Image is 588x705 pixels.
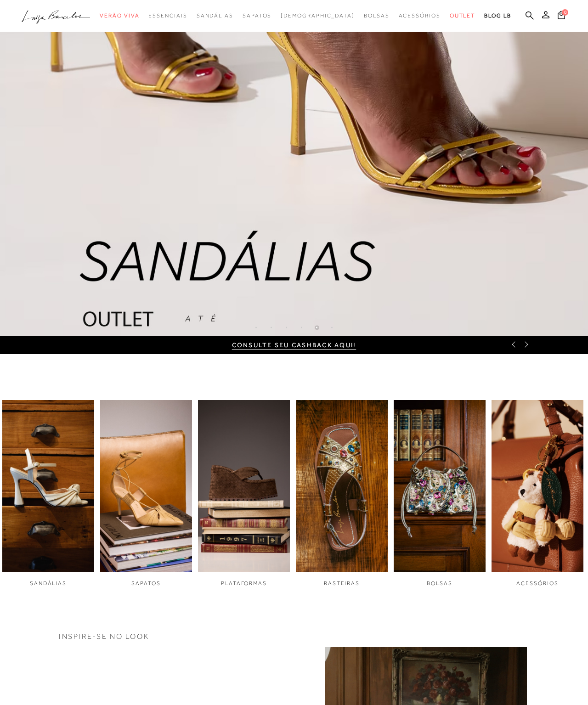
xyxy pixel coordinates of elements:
a: noSubCategoriesText [364,7,390,24]
span: Bolsas [364,12,390,19]
a: noSubCategoriesText [197,7,233,24]
h3: INSPIRE-SE NO LOOK [59,633,529,640]
img: imagem do link [492,400,583,572]
span: RASTEIRAS [324,580,360,587]
img: imagem do link [296,400,388,572]
a: imagem do link SANDÁLIAS [2,400,94,587]
a: noSubCategoriesText [450,7,475,24]
div: 1 / 6 [2,400,94,587]
img: imagem do link [198,400,290,572]
div: 6 / 6 [492,400,583,587]
span: PLATAFORMAS [221,580,267,587]
span: [DEMOGRAPHIC_DATA] [281,12,355,19]
a: imagem do link BOLSAS [394,400,486,587]
span: SANDÁLIAS [30,580,67,587]
a: imagem do link SAPATOS [100,400,192,587]
button: 0 [555,10,568,23]
a: BLOG LB [484,7,511,24]
img: imagem do link [394,400,486,572]
a: imagem do link ACESSÓRIOS [492,400,583,587]
span: Sandálias [197,12,233,19]
img: imagem do link [100,400,192,572]
span: BOLSAS [427,580,452,587]
span: Acessórios [399,12,441,19]
span: ACESSÓRIOS [516,580,558,587]
a: noSubCategoriesText [399,7,441,24]
div: 2 / 6 [100,400,192,587]
div: 3 / 6 [198,400,290,587]
span: SAPATOS [131,580,160,587]
a: imagem do link PLATAFORMAS [198,400,290,587]
span: Sapatos [243,12,271,19]
img: imagem do link [2,400,94,572]
a: noSubCategoriesText [148,7,187,24]
span: Outlet [450,12,475,19]
span: BLOG LB [484,12,511,19]
a: imagem do link RASTEIRAS [296,400,388,587]
div: 4 / 6 [296,400,388,587]
a: noSubCategoriesText [281,7,355,24]
span: Essenciais [148,12,187,19]
a: noSubCategoriesText [243,7,271,24]
a: noSubCategoriesText [100,7,139,24]
div: 5 / 6 [394,400,486,587]
span: 0 [562,9,568,16]
a: CONSULTE SEU CASHBACK AQUI! [232,341,356,349]
span: Verão Viva [100,12,139,19]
